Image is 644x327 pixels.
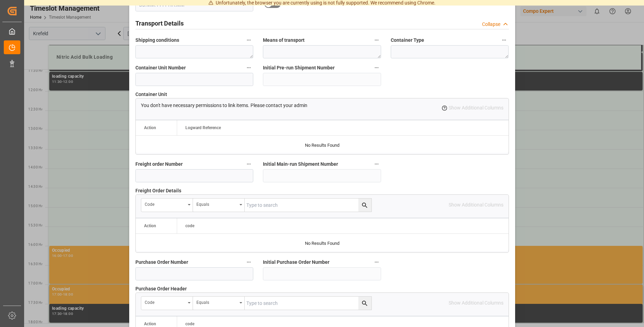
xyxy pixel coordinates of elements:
[358,199,371,212] button: search button
[372,160,381,169] button: Initial Main-run Shipment Number
[144,223,156,228] div: Action
[141,199,193,212] button: open menu
[135,37,179,44] span: Shipping conditions
[145,200,185,208] div: code
[141,102,307,109] p: You don't have necessary permissions to link items. Please contact your admin
[391,37,424,44] span: Container Type
[193,297,245,310] button: open menu
[185,321,194,326] span: code
[145,298,185,306] div: code
[135,19,184,28] h2: Transport Details
[372,63,381,72] button: Initial Pre-run Shipment Number
[144,321,156,326] div: Action
[185,125,221,130] span: Logward Reference
[144,125,156,130] div: Action
[193,199,245,212] button: open menu
[244,63,253,72] button: Container Unit Number
[263,37,305,44] span: Means of transport
[358,297,371,310] button: search button
[185,223,194,228] span: code
[135,187,181,194] span: Freight Order Details
[135,285,187,292] span: Purchase Order Header
[135,161,183,168] span: Freight order Number
[245,297,371,310] input: Type to search
[135,64,186,71] span: Container Unit Number
[263,64,335,71] span: Initial Pre-run Shipment Number
[244,258,253,267] button: Purchase Order Number
[263,161,338,168] span: Initial Main-run Shipment Number
[500,36,509,45] button: Container Type
[196,200,237,208] div: Equals
[245,199,371,212] input: Type to search
[482,21,500,28] div: Collapse
[244,36,253,45] button: Shipping conditions
[372,36,381,45] button: Means of transport
[372,258,381,267] button: Initial Purchase Order Number
[244,160,253,169] button: Freight order Number
[135,259,188,266] span: Purchase Order Number
[141,297,193,310] button: open menu
[196,298,237,306] div: Equals
[263,259,329,266] span: Initial Purchase Order Number
[135,91,167,98] span: Container Unit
